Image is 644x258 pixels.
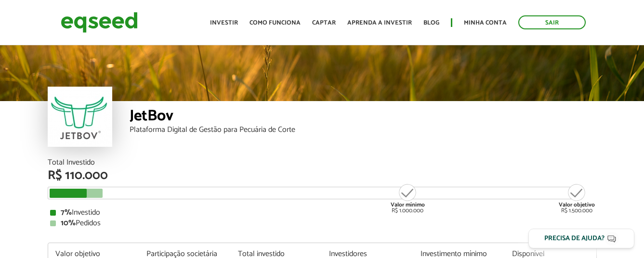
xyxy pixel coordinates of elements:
div: Investimento mínimo [421,250,498,258]
strong: Valor objetivo [559,200,595,209]
a: Blog [423,20,439,26]
div: Disponível [512,250,589,258]
a: Como funciona [250,20,301,26]
div: Investidores [329,250,406,258]
a: Investir [210,20,238,26]
div: Total investido [238,250,315,258]
div: Participação societária [146,250,223,258]
a: Captar [312,20,336,26]
strong: Valor mínimo [391,200,425,209]
div: Total Investido [48,159,597,167]
strong: 7% [61,206,72,219]
div: Valor objetivo [55,250,132,258]
strong: 10% [61,217,76,230]
div: Investido [50,209,594,217]
div: R$ 1.000.000 [390,183,426,214]
a: Aprenda a investir [347,20,412,26]
div: Pedidos [50,219,594,227]
a: Minha conta [464,20,507,26]
div: R$ 110.000 [48,169,597,182]
div: Plataforma Digital de Gestão para Pecuária de Corte [130,126,597,134]
div: R$ 1.500.000 [559,183,595,214]
img: EqSeed [61,10,138,35]
div: JetBov [130,108,597,126]
a: Sair [518,15,586,29]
